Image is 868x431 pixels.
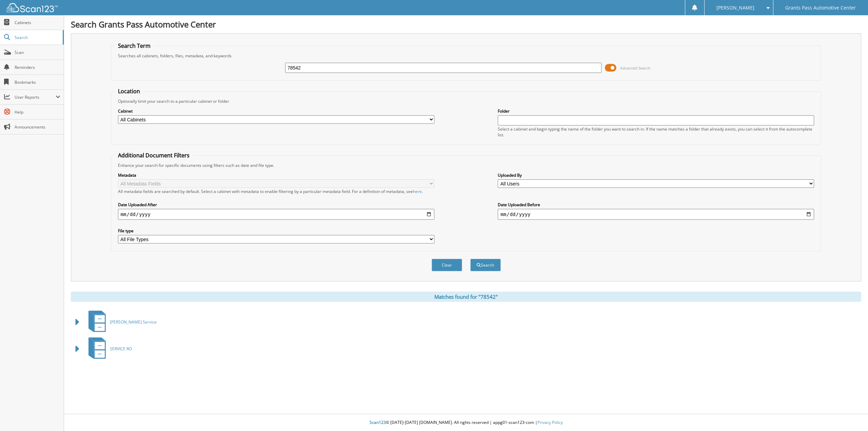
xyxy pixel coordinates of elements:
[15,94,56,100] span: User Reports
[15,35,59,40] span: Search
[498,108,814,114] label: Folder
[110,319,157,325] span: [PERSON_NAME] Service
[620,65,650,71] span: Advanced Search
[118,172,434,178] label: Metadata
[15,50,60,55] span: Scan
[470,259,501,271] button: Search
[370,419,386,425] span: Scan123
[64,414,868,431] div: © [DATE]-[DATE] [DOMAIN_NAME]. All rights reserved | appg01-scan123-com |
[110,346,132,352] span: SERVICE RO
[118,209,434,220] input: start
[115,162,818,168] div: Enhance your search for specific documents using filters such as date and file type.
[115,98,818,104] div: Optionally limit your search to a particular cabinet or folder
[118,202,434,208] label: Date Uploaded After
[15,20,60,25] span: Cabinets
[118,189,434,194] div: All metadata fields are searched by default. Select a cabinet with metadata to enable filtering b...
[115,42,154,50] legend: Search Term
[15,109,60,115] span: Help
[115,87,143,95] legend: Location
[413,189,422,194] a: here
[7,3,58,12] img: scan123-logo-white.svg
[834,398,868,431] iframe: Chat Widget
[537,419,563,425] a: Privacy Policy
[71,292,861,302] div: Matches found for "78542"
[84,309,157,335] a: [PERSON_NAME] Service
[498,126,814,138] div: Select a cabinet and begin typing the name of the folder you want to search in. If the name match...
[785,6,856,10] span: Grants Pass Automotive Center
[118,228,434,234] label: File type
[498,202,814,208] label: Date Uploaded Before
[15,64,60,70] span: Reminders
[15,79,60,85] span: Bookmarks
[84,335,132,362] a: SERVICE RO
[498,172,814,178] label: Uploaded By
[498,209,814,220] input: end
[432,259,462,271] button: Clear
[118,108,434,114] label: Cabinet
[716,6,754,10] span: [PERSON_NAME]
[115,152,193,159] legend: Additional Document Filters
[71,19,861,30] h1: Search Grants Pass Automotive Center
[115,53,818,59] div: Searches all cabinets, folders, files, metadata, and keywords
[15,124,60,130] span: Announcements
